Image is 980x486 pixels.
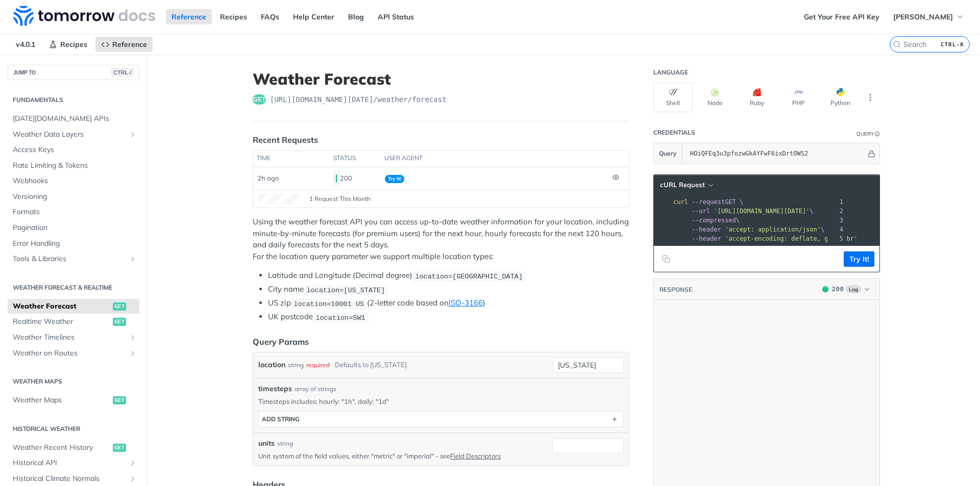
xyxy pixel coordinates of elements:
span: '[URL][DOMAIN_NAME][DATE]' [714,208,810,215]
span: get [113,302,126,311]
a: Weather Data LayersShow subpages for Weather Data Layers [8,127,139,142]
span: get [113,318,126,326]
a: Recipes [214,9,253,24]
span: Weather on Routes [13,348,126,359]
li: Latitude and Longitude (Decimal degree) [268,270,629,282]
th: status [330,150,381,167]
svg: More ellipsis [866,93,875,102]
a: Reference [166,9,212,24]
a: [DATE][DOMAIN_NAME] APIs [8,111,139,126]
span: get [113,444,126,452]
a: Weather on RoutesShow subpages for Weather on Routes [8,346,139,361]
div: Query Params [253,336,309,348]
span: 200 [822,286,828,292]
span: get [113,396,126,404]
button: [PERSON_NAME] [888,9,970,24]
span: https://api.tomorrow.io/v4/weather/forecast [270,94,447,105]
button: RESPONSE [659,285,693,295]
button: Show subpages for Historical Climate Normals [129,475,137,483]
span: --request [692,198,725,206]
div: QueryInformation [856,130,880,138]
label: location [258,357,285,372]
a: Tools & LibrariesShow subpages for Tools & Libraries [8,251,139,267]
span: Rate Limiting & Tokens [13,161,137,171]
span: Weather Timelines [13,332,126,343]
span: 200 [832,285,844,293]
button: ADD string [259,412,623,427]
span: Weather Forecast [13,301,110,312]
div: 2 [827,207,845,216]
span: location=SW1 [315,314,365,321]
button: 200200Log [817,284,874,294]
span: 'accept-encoding: deflate, gzip, br' [725,235,857,242]
div: Query [856,130,874,138]
a: Help Center [287,9,340,24]
a: Blog [342,9,370,24]
span: --compressed [692,217,736,224]
button: Ruby [737,83,776,112]
span: get [253,94,266,105]
a: Rate Limiting & Tokens [8,158,139,173]
a: Access Keys [8,142,139,158]
span: Access Keys [13,145,137,155]
button: PHP [779,83,818,112]
button: Shell [653,83,693,112]
img: Tomorrow.io Weather API Docs [13,6,155,26]
div: required [306,357,330,372]
p: Unit system of the field values, either "metric" or "imperial" - see [258,451,548,461]
a: Recipes [43,37,93,52]
a: Weather TimelinesShow subpages for Weather Timelines [8,330,139,345]
div: array of strings [295,385,336,394]
h1: Weather Forecast [253,70,629,88]
span: --header [692,226,721,233]
span: [DATE][DOMAIN_NAME] APIs [13,114,137,124]
span: curl [673,198,688,206]
span: Query [659,149,677,158]
span: 'accept: application/json' [725,226,821,233]
div: string [277,439,293,448]
span: Log [846,285,861,293]
span: Webhooks [13,176,137,186]
li: US zip (2-letter code based on ) [268,297,629,309]
span: Weather Maps [13,395,110,405]
div: 200 [334,170,377,187]
span: CTRL-/ [111,68,134,76]
i: Information [875,132,880,137]
span: cURL Request [660,181,705,189]
button: Show subpages for Weather Timelines [129,334,137,342]
span: Error Handling [13,239,137,249]
span: timesteps [258,383,292,394]
h2: Historical Weather [8,424,139,433]
canvas: Line Graph [258,194,299,204]
button: Show subpages for Historical API [129,459,137,467]
input: apikey [685,143,866,164]
button: Copy to clipboard [659,251,673,267]
span: Historical Climate Normals [13,474,126,484]
h2: Weather Forecast & realtime [8,283,139,292]
a: Pagination [8,220,139,236]
a: Weather Mapsget [8,393,139,408]
svg: Search [893,40,901,48]
a: Formats [8,204,139,220]
span: Reference [112,40,147,49]
span: Versioning [13,192,137,202]
div: string [288,357,304,372]
span: 1 Request This Month [309,194,371,203]
span: v4.0.1 [10,37,41,52]
button: Show subpages for Weather Data Layers [129,131,137,139]
a: Reference [95,37,153,52]
a: Realtime Weatherget [8,314,139,329]
kbd: CTRL-K [938,39,967,49]
div: 5 [827,234,845,243]
a: API Status [372,9,420,24]
span: Formats [13,207,137,217]
div: ADD string [262,415,300,423]
h2: Fundamentals [8,95,139,105]
button: Show subpages for Tools & Libraries [129,255,137,263]
p: Timesteps includes: hourly: "1h", daily: "1d" [258,397,624,406]
a: FAQs [255,9,285,24]
button: cURL Request [656,180,716,190]
span: location=10001 US [293,300,364,308]
div: Credentials [653,129,695,137]
div: Defaults to [US_STATE] [335,357,407,372]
